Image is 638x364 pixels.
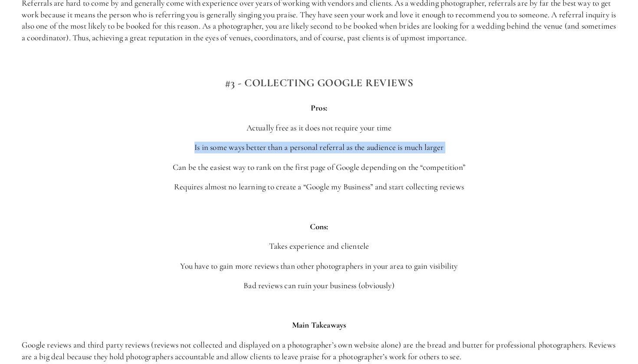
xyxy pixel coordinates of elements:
[292,320,346,330] strong: Main Takeaways
[311,103,327,113] strong: Pros:
[22,339,616,362] p: Google reviews and third party reviews (reviews not collected and displayed on a photographer’s o...
[22,280,616,292] p: Bad reviews can ruin your business (obviously)
[22,162,616,173] p: Can be the easiest way to rank on the first page of Google depending on the “competition”
[310,221,329,231] strong: Cons:
[22,240,616,252] p: Takes experience and clientele
[22,181,616,193] p: Requires almost no learning to create a “Google my Business” and start collecting reviews
[22,122,616,134] p: Actually free as it does not require your time
[225,76,414,89] strong: #3 - Collecting Google Reviews
[22,260,616,272] p: You have to gain more reviews than other photographers in your area to gain visibility
[22,142,616,153] p: Is in some ways better than a personal referral as the audience is much larger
